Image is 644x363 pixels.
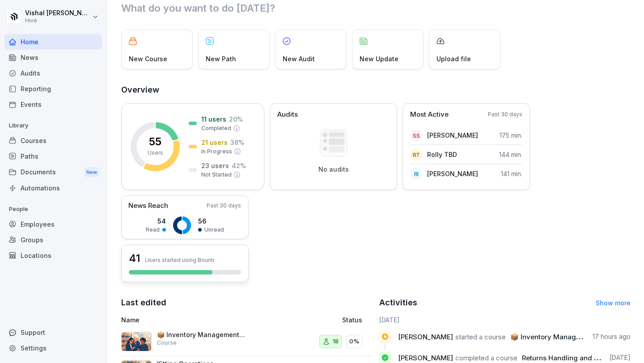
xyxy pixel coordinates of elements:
[121,315,275,325] p: Name
[4,216,102,232] a: Employees
[455,354,517,362] span: completed a course
[4,164,102,181] div: Documents
[349,337,359,346] p: 0%
[488,110,522,118] p: Past 30 days
[207,202,241,210] p: Past 30 days
[410,129,423,142] div: SS
[201,124,231,132] p: Completed
[4,65,102,81] a: Audits
[4,34,102,50] a: Home
[318,165,349,173] p: No audits
[4,340,102,356] a: Settings
[455,333,506,341] span: started a course
[232,161,246,170] p: 42 %
[201,161,229,170] p: 23 users
[201,148,232,156] p: In Progress
[121,332,152,351] img: aidnvelekitijs2kqwqm5dln.png
[522,354,637,362] span: Returns Handling and Process Flow
[146,216,166,226] p: 54
[121,296,373,309] h2: Last edited
[4,148,102,164] a: Paths
[342,315,362,325] p: Status
[4,180,102,196] a: Automations
[129,251,140,266] h3: 41
[410,110,449,120] p: Most Active
[157,339,177,347] p: Course
[4,50,102,65] a: News
[128,201,168,211] p: News Reach
[427,131,478,140] p: [PERSON_NAME]
[4,81,102,97] a: Reporting
[427,169,478,178] p: [PERSON_NAME]
[283,54,315,63] p: New Audit
[499,150,522,159] p: 144 min.
[145,257,214,263] p: Users started using Bounti
[4,325,102,340] div: Support
[277,110,298,120] p: Audits
[4,133,102,148] a: Courses
[25,17,90,24] p: Hive
[204,226,224,234] p: Unread
[360,54,398,63] p: New Update
[198,216,224,226] p: 56
[121,1,631,15] p: What do you want to do [DATE]?
[4,232,102,248] a: Groups
[427,150,457,159] p: Rolly TBD
[410,148,423,161] div: RT
[500,131,522,140] p: 175 min.
[398,333,453,341] span: [PERSON_NAME]
[593,332,631,341] p: 17 hours ago
[146,226,160,234] p: Read
[230,138,244,147] p: 38 %
[596,299,631,307] a: Show more
[84,167,99,177] div: New
[4,202,102,216] p: People
[157,331,246,339] p: 📦 Inventory Management and Investigations
[121,327,373,356] a: 📦 Inventory Management and InvestigationsCourse180%
[206,54,236,63] p: New Path
[333,337,339,346] p: 18
[4,164,102,181] a: DocumentsNew
[501,169,522,178] p: 141 min.
[379,296,417,309] h2: Activities
[410,168,423,180] div: RI
[201,171,232,179] p: Not Started
[4,248,102,263] a: Locations
[148,149,163,157] p: Users
[398,354,453,362] span: [PERSON_NAME]
[25,9,90,17] p: Vishal [PERSON_NAME]
[229,114,243,124] p: 20 %
[379,315,631,325] h6: [DATE]
[149,136,161,147] p: 55
[4,97,102,112] a: Events
[201,138,228,147] p: 21 users
[201,114,226,124] p: 11 users
[129,54,167,63] p: New Course
[436,54,471,63] p: Upload file
[121,84,631,96] h2: Overview
[610,353,631,362] p: [DATE]
[4,118,102,133] p: Library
